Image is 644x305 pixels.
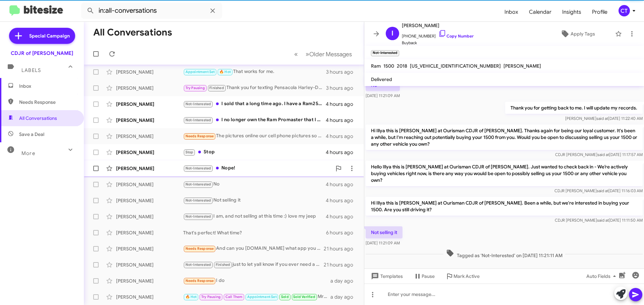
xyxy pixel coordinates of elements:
span: Labels [21,67,41,73]
span: Not-Interested [185,102,211,106]
div: [PERSON_NAME] [116,117,183,124]
span: [PERSON_NAME] [503,63,541,69]
span: [PERSON_NAME] [DATE] 11:22:40 AM [565,116,643,121]
div: [PERSON_NAME] [116,69,183,75]
div: [PERSON_NAME] [116,229,183,236]
div: [PERSON_NAME] [116,278,183,284]
div: 21 hours ago [324,245,359,252]
div: That's perfect! What time? [183,229,326,236]
a: Special Campaign [9,28,75,44]
span: Templates [370,270,403,282]
span: Appointment Set [185,70,215,74]
span: [PHONE_NUMBER] [402,29,474,40]
span: Finished [216,262,230,267]
div: And can you [DOMAIN_NAME] what app you all are using when you make those cute videos [183,245,324,252]
div: The pictures online our cell phone pictures so it doesn't capture the car from a 360 perspective [183,132,326,140]
span: Save a Deal [19,131,44,138]
span: said at [597,188,608,193]
a: Insights [557,2,587,22]
div: That works for me. [183,68,326,76]
div: 6 hours ago [326,229,359,236]
div: Stop [183,148,326,156]
div: [PERSON_NAME] [116,245,183,252]
span: Mark Active [453,270,480,282]
div: I no longer own the Ram Promaster that I purchased from Ourisman. [183,116,326,124]
div: [PERSON_NAME] [116,261,183,268]
span: Needs Response [185,134,214,138]
span: Not-Interested [185,118,211,122]
div: No [183,180,326,188]
a: Copy Number [438,33,474,39]
a: Profile [587,2,613,22]
span: Tagged as 'Not-Interested' on [DATE] 11:21:11 AM [443,249,565,259]
p: Not selling it [366,226,402,238]
small: Not-Interested [371,50,399,56]
div: [PERSON_NAME] [116,149,183,156]
span: Call Them [225,295,243,299]
span: Inbox [19,83,76,89]
span: said at [597,218,609,223]
span: Stop [185,150,194,154]
div: [PERSON_NAME] [116,294,183,300]
span: said at [597,152,609,157]
span: said at [596,116,608,121]
button: Previous [290,47,302,61]
div: 4 hours ago [326,197,359,204]
span: 🔥 Hot [185,295,197,299]
span: 🔥 Hot [219,70,231,74]
span: Sold Verified [293,295,315,299]
p: Thank you for getting back to me. I will update my records. [505,102,643,114]
button: CT [613,5,637,16]
span: Ram [371,63,381,69]
div: 3 hours ago [326,69,359,75]
div: 4 hours ago [326,149,359,156]
input: Search [81,3,222,19]
div: [PERSON_NAME] [116,165,183,172]
div: 4 hours ago [326,213,359,220]
span: Not-Interested [185,166,211,170]
span: Special Campaign [29,32,70,39]
div: [PERSON_NAME] [116,213,183,220]
div: a day ago [330,278,359,284]
div: a day ago [330,294,359,300]
span: Not-Interested [185,262,211,267]
div: CDJR of [PERSON_NAME] [11,50,73,57]
span: Needs Response [185,279,214,283]
p: Hi Illya this is [PERSON_NAME] at Ourisman CDJR of [PERSON_NAME]. Been a while, but we're interes... [366,197,643,216]
span: Not-Interested [185,182,211,186]
button: Templates [364,270,408,282]
span: [DATE] 11:21:09 AM [366,240,400,245]
button: Apply Tags [543,28,612,40]
span: Not-Interested [185,214,211,219]
span: Try Pausing [185,86,205,90]
span: 2018 [397,63,407,69]
span: Not-Interested [185,198,211,203]
span: 1500 [383,63,394,69]
div: 4 hours ago [326,181,359,188]
p: Hello Illya this is [PERSON_NAME] at Ourisman CDJR of [PERSON_NAME]. Just wanted to check back in... [366,161,643,186]
div: [PERSON_NAME] [116,85,183,91]
div: 4 hours ago [326,117,359,124]
div: 4 hours ago [326,133,359,140]
div: 21 hours ago [324,261,359,268]
nav: Page navigation example [290,47,356,61]
div: Thank you for texting Pensacola Harley-Davidson. We have received your message and will get back ... [183,84,326,92]
span: All Conversations [19,115,57,122]
div: Mrs. [PERSON_NAME], Your wire was received on the 14th. Thank you [183,293,330,301]
div: I do [183,277,330,285]
div: [PERSON_NAME] [116,133,183,140]
span: More [21,150,35,156]
p: Hi Illya this is [PERSON_NAME] at Ourisman CDJR of [PERSON_NAME]. Thanks again for being our loya... [366,125,643,150]
span: Older Messages [309,51,352,58]
span: Needs Response [19,99,76,105]
span: I [391,28,393,39]
span: Buyback [402,40,474,46]
h1: All Conversations [93,27,172,38]
button: Pause [408,270,440,282]
div: I am, and not selling at this time :) love my jeep [183,213,326,220]
div: [PERSON_NAME] [116,197,183,204]
span: [US_VEHICLE_IDENTIFICATION_NUMBER] [410,63,501,69]
div: I sold that a long time ago. I have a Ram2500 [183,100,326,108]
div: Nope! [183,164,332,172]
